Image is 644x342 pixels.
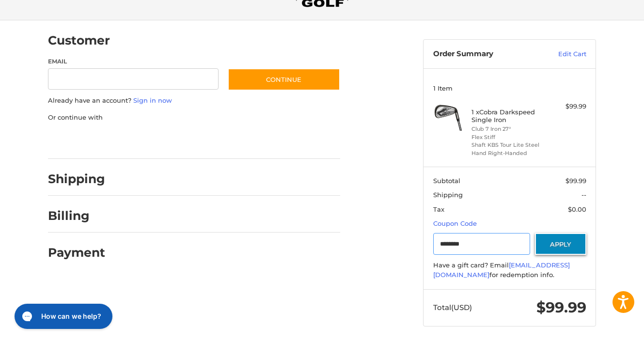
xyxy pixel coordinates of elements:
div: Have a gift card? Email for redemption info. [433,261,586,280]
iframe: Gorgias live chat messenger [10,300,115,332]
li: Club 7 Iron 27° [471,125,546,133]
a: Edit Cart [537,49,586,59]
h2: Shipping [48,171,105,187]
h3: 1 Item [433,84,586,92]
p: Or continue with [48,113,340,123]
span: $0.00 [568,205,586,213]
li: Hand Right-Handed [471,149,546,157]
input: Gift Certificate or Coupon Code [433,233,531,255]
label: Email [48,57,219,66]
a: [EMAIL_ADDRESS][DOMAIN_NAME] [433,261,570,279]
iframe: PayPal-paypal [45,132,118,149]
h2: Customer [48,33,110,48]
h3: Order Summary [433,49,537,59]
h4: 1 x Cobra Darkspeed Single Iron [471,108,546,124]
span: Subtotal [433,177,460,185]
iframe: PayPal-venmo [209,132,282,149]
a: Sign in now [133,96,172,104]
iframe: PayPal-paylater [127,132,200,149]
button: Continue [228,68,340,91]
span: Shipping [433,191,463,199]
span: Tax [433,205,444,213]
h2: Payment [48,245,105,260]
button: Apply [535,233,586,255]
h2: Billing [48,208,105,223]
li: Flex Stiff [471,133,546,141]
div: $99.99 [548,102,586,111]
a: Coupon Code [433,219,477,227]
span: -- [581,191,586,199]
span: $99.99 [565,177,586,185]
span: $99.99 [536,298,586,316]
p: Already have an account? [48,96,340,106]
span: Total (USD) [433,303,472,312]
li: Shaft KBS Tour Lite Steel [471,141,546,149]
